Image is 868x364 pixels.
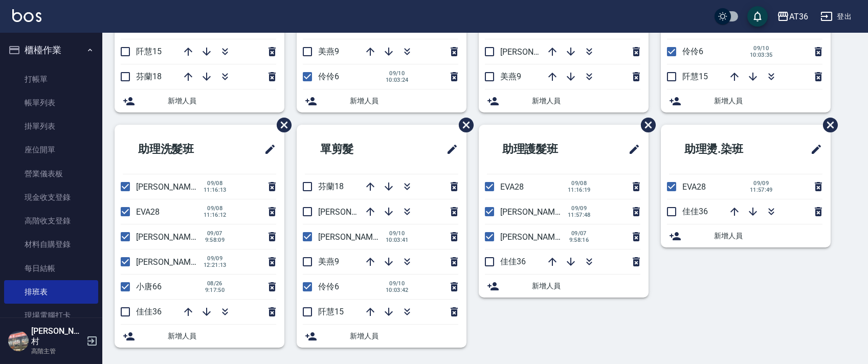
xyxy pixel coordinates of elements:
[168,331,276,342] span: 新增人員
[4,67,98,91] a: 打帳單
[500,232,571,242] span: [PERSON_NAME]58
[4,186,98,209] a: 現金收支登錄
[204,237,226,243] span: 9:58:09
[661,89,831,112] div: 新增人員
[633,110,657,140] span: 刪除班表
[204,187,227,193] span: 11:16:13
[136,307,162,316] span: 佳佳36
[4,37,98,63] button: 櫃檯作業
[750,187,773,193] span: 11:57:49
[789,10,808,23] div: AT36
[350,331,458,342] span: 新增人員
[386,70,409,77] span: 09/10
[532,96,640,106] span: 新增人員
[204,180,227,187] span: 09/08
[115,89,284,112] div: 新增人員
[136,232,207,242] span: [PERSON_NAME]58
[451,110,475,140] span: 刪除班表
[682,207,708,216] span: 佳佳36
[318,72,339,81] span: 伶伶6
[816,7,856,26] button: 登出
[386,230,409,237] span: 09/10
[773,6,812,27] button: AT36
[258,137,276,162] span: 修改班表的標題
[318,282,339,291] span: 伶伶6
[204,212,227,218] span: 11:16:12
[750,180,773,187] span: 09/09
[4,257,98,280] a: 每日結帳
[318,47,339,56] span: 美燕9
[500,72,521,81] span: 美燕9
[568,237,590,243] span: 9:58:16
[714,231,822,241] span: 新增人員
[4,91,98,115] a: 帳單列表
[8,331,29,351] img: Person
[136,47,162,56] span: 阡慧15
[568,230,590,237] span: 09/07
[500,182,524,192] span: EVA28
[269,110,293,140] span: 刪除班表
[568,187,591,193] span: 11:16:19
[669,131,781,168] h2: 助理燙.染班
[136,207,160,217] span: EVA28
[500,207,571,217] span: [PERSON_NAME]56
[204,262,227,268] span: 12:21:13
[747,6,768,27] button: save
[136,72,162,81] span: 芬蘭18
[305,131,405,168] h2: 單剪髮
[440,137,458,162] span: 修改班表的標題
[318,232,389,242] span: [PERSON_NAME]11
[318,207,389,217] span: [PERSON_NAME]16
[12,9,41,22] img: Logo
[750,45,773,52] span: 09/10
[31,347,83,356] p: 高階主管
[204,205,227,212] span: 09/08
[123,131,233,168] h2: 助理洗髮班
[487,131,597,168] h2: 助理護髮班
[479,89,649,112] div: 新增人員
[500,47,571,57] span: [PERSON_NAME]16
[204,280,226,287] span: 08/26
[682,47,703,56] span: 伶伶6
[350,96,458,106] span: 新增人員
[386,287,409,293] span: 10:03:42
[532,281,640,291] span: 新增人員
[500,257,526,266] span: 佳佳36
[4,280,98,304] a: 排班表
[318,257,339,266] span: 美燕9
[297,325,466,348] div: 新增人員
[479,275,649,298] div: 新增人員
[4,304,98,327] a: 現場電腦打卡
[661,224,831,247] div: 新增人員
[622,137,640,162] span: 修改班表的標題
[4,138,98,162] a: 座位開單
[204,230,226,237] span: 09/07
[136,282,162,291] span: 小唐66
[750,52,773,58] span: 10:03:35
[318,307,344,316] span: 阡慧15
[804,137,822,162] span: 修改班表的標題
[115,325,284,348] div: 新增人員
[136,257,207,267] span: [PERSON_NAME]56
[4,162,98,186] a: 營業儀表板
[297,89,466,112] div: 新增人員
[4,209,98,233] a: 高階收支登錄
[568,212,591,218] span: 11:57:48
[714,96,822,106] span: 新增人員
[204,255,227,262] span: 09/09
[568,180,591,187] span: 09/08
[4,115,98,138] a: 掛單列表
[4,233,98,256] a: 材料自購登錄
[204,287,226,293] span: 9:17:50
[168,96,276,106] span: 新增人員
[568,205,591,212] span: 09/09
[682,182,706,192] span: EVA28
[386,77,409,83] span: 10:03:24
[682,72,708,81] span: 阡慧15
[31,326,83,347] h5: [PERSON_NAME]村
[386,280,409,287] span: 09/10
[318,181,344,191] span: 芬蘭18
[136,182,207,192] span: [PERSON_NAME]55
[815,110,839,140] span: 刪除班表
[386,237,409,243] span: 10:03:41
